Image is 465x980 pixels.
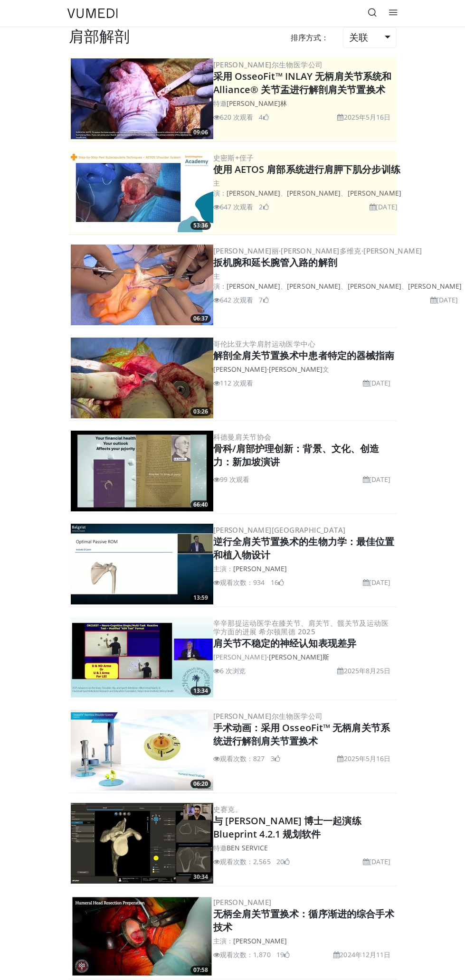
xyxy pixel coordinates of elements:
font: 关联 [349,31,368,44]
font: 6 次浏览 [220,666,246,675]
font: 观看次数：827 [220,754,265,763]
a: 30:34 [71,803,213,884]
img: 44e074cb-57f2-42db-a96c-722518fc92a7.300x170_q85_crop-smart_upscale.jpg [71,338,213,418]
a: 关联 [343,27,396,48]
font: 642 次观看 [220,295,254,304]
font: 排序方式： [291,32,329,43]
a: 13:59 [71,524,213,604]
font: 肩部解剖 [69,26,130,46]
font: [PERSON_NAME] [233,936,287,945]
img: 59d0d6d9-feca-4357-b9cd-4bad2cd35cb6.300x170_q85_crop-smart_upscale.jpg [71,58,213,139]
font: [PERSON_NAME] [408,282,462,291]
font: [DATE] [369,578,391,587]
font: 4 [259,113,263,122]
font: [PERSON_NAME]尔生物医学公司 [213,60,323,69]
a: [PERSON_NAME] [227,188,280,198]
a: [PERSON_NAME] [287,188,341,198]
a: 史密斯+侄子 [213,153,254,162]
a: [PERSON_NAME] [213,897,272,907]
font: 7 [259,295,263,304]
font: Ben Service [227,843,268,852]
img: 5727dcde-59e6-4708-8f67-36b28e9d7ad1.300x170_q85_crop-smart_upscale.jpg [71,245,213,325]
font: 13:34 [193,687,208,695]
font: [PERSON_NAME] [348,188,401,198]
font: 特邀 [213,843,227,852]
font: 主演： [213,936,233,945]
a: 哥伦比亚大学肩肘运动医学中心 [213,339,316,349]
a: 辛辛那提运动医学在膝关节、肩关节、髋关节及运动医学方面的进展 希尔顿黑德 2025 [213,618,389,636]
font: 、 [280,188,287,198]
a: [PERSON_NAME]尔生物医学公司 [213,711,323,721]
font: 、 [401,282,408,291]
a: [PERSON_NAME]林 [227,99,287,108]
font: [DATE] [437,295,458,304]
font: 99 次观看 [220,475,250,484]
img: 5b824e33-21c4-4a43-9392-3b6e15bf1d74.300x170_q85_crop-smart_upscale.jpg [71,431,213,511]
img: 305095c1-c1c2-4178-b934-2a95c173c9af.300x170_q85_crop-smart_upscale.jpg [71,524,213,604]
a: [PERSON_NAME]丽·[PERSON_NAME]多维克·[PERSON_NAME] [213,246,422,255]
font: 07:58 [193,966,208,974]
a: 采用 OsseoFit™ INLAY 无柄肩关节系统和 Alliance® 关节盂进行解剖肩关节置换术 [213,70,392,96]
a: 53:36 [71,151,213,232]
font: 文 [323,365,329,374]
font: 、 [341,188,347,198]
a: 逆行全肩关节置换术的生物力学：最佳位置和植入物设计 [213,535,395,561]
font: 620 次观看 [220,113,254,122]
a: 03:26 [71,338,213,418]
font: 09:06 [193,128,208,136]
a: [PERSON_NAME] [287,282,341,291]
img: 84e7f812-2061-4fff-86f6-cdff29f66ef4.300x170_q85_crop-smart_upscale.jpg [71,710,213,791]
font: 主演： [213,272,227,291]
font: 16 [271,578,278,587]
font: 2024年12月11日 [340,950,390,959]
a: 无柄全肩关节置换术：循序渐进的综合手术技术 [213,907,395,933]
font: 03:26 [193,407,208,415]
a: [PERSON_NAME] [233,564,287,573]
font: [DATE] [369,475,391,484]
font: 2 [259,202,263,211]
a: [PERSON_NAME] [348,282,401,291]
a: 06:20 [71,710,213,791]
font: 主演： [213,564,233,573]
font: [PERSON_NAME] [213,652,267,661]
a: 与 [PERSON_NAME] 博士一起演练 Blueprint 4.2.1 规划软件 [213,814,361,840]
a: 科德曼肩关节协会 [213,432,272,442]
a: 解剖全肩关节置换术中患者特定的器械指南 [213,349,395,362]
a: 66:40 [71,431,213,511]
font: 20 [276,857,284,866]
a: 史赛克。 [213,804,243,814]
a: 07:58 [71,896,213,977]
font: 06:37 [193,314,208,322]
font: [PERSON_NAME][GEOGRAPHIC_DATA] [213,525,346,535]
font: 19 [276,950,284,959]
a: 13:34 [71,617,213,697]
font: 3 [271,754,275,763]
a: [PERSON_NAME]·[PERSON_NAME] [213,365,323,374]
a: ·[PERSON_NAME]斯 [267,652,330,661]
font: 2025年5月16日 [344,113,391,122]
font: 2025年5月16日 [344,754,391,763]
font: 、 [280,282,287,291]
img: 9fb1103d-667f-4bf7-ae7b-90017cecf1e6.300x170_q85_crop-smart_upscale.jpg [71,803,213,884]
font: 647 次观看 [220,202,254,211]
a: 骨科/肩部护理创新：背景、文化、创造力：新加坡演讲 [213,442,380,468]
a: 手术动画：采用 OsseoFit™ 无柄肩关节系统进行解剖肩关节置换术 [213,721,390,747]
a: 扳机腕和延长腕管入路的解剖 [213,256,337,269]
